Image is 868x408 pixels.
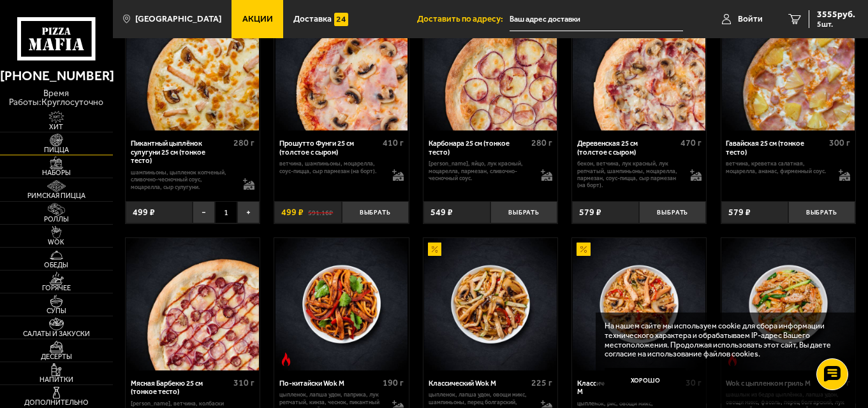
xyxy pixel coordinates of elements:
span: 190 г [383,377,404,388]
button: Хорошо [605,368,686,395]
span: Акции [242,15,273,24]
a: Острое блюдоПо-китайски Wok M [274,238,408,370]
div: Карбонара 25 см (тонкое тесто) [429,139,529,157]
span: 300 г [829,137,850,148]
span: 225 г [531,377,552,388]
span: 579 ₽ [728,207,751,218]
button: Выбрать [342,201,409,223]
span: 549 ₽ [430,207,453,218]
div: По-китайски Wok M [279,379,379,388]
p: ветчина, шампиньоны, моцарелла, соус-пицца, сыр пармезан (на борт). [279,160,383,174]
span: 410 г [383,137,404,148]
div: Мясная Барбекю 25 см (тонкое тесто) [131,379,231,397]
span: [GEOGRAPHIC_DATA] [135,15,221,24]
p: [PERSON_NAME], яйцо, лук красный, моцарелла, пармезан, сливочно-чесночный соус. [429,160,532,181]
img: Классический Wok M [424,238,557,370]
button: Выбрать [490,201,557,223]
span: Доставка [293,15,332,24]
div: Классический с рисом Wok M [577,379,677,397]
img: Акционный [428,243,441,256]
span: 5 шт. [817,20,855,28]
img: Классический с рисом Wok M [573,238,705,370]
span: Войти [738,15,763,24]
div: Гавайская 25 см (тонкое тесто) [726,139,826,157]
img: Мясная Барбекю 25 см (тонкое тесто) [126,238,259,370]
div: Классический Wok M [429,379,529,388]
img: 15daf4d41897b9f0e9f617042186c801.svg [334,13,348,26]
div: Прошутто Фунги 25 см (толстое с сыром) [279,139,379,157]
p: На нашем сайте мы используем cookie для сбора информации технического характера и обрабатываем IP... [605,321,839,359]
img: Wok с цыпленком гриль M [722,238,855,370]
a: АкционныйКлассический Wok M [423,238,557,370]
button: Выбрать [788,201,855,223]
input: Ваш адрес доставки [510,8,683,31]
p: ветчина, креветка салатная, моцарелла, ананас, фирменный соус. [726,160,829,174]
button: Выбрать [639,201,706,223]
a: Острое блюдоWok с цыпленком гриль M [721,238,855,370]
span: 280 г [233,137,254,148]
span: 310 г [233,377,254,388]
button: + [237,201,260,223]
span: 499 ₽ [281,207,304,218]
span: 499 ₽ [133,207,155,218]
span: 280 г [531,137,552,148]
p: бекон, ветчина, лук красный, лук репчатый, шампиньоны, моцарелла, пармезан, соус-пицца, сыр парме... [577,160,680,188]
span: 3555 руб. [817,10,855,19]
span: Доставить по адресу: [417,15,510,24]
img: Акционный [577,243,590,256]
div: Пикантный цыплёнок сулугуни 25 см (тонкое тесто) [131,139,231,165]
span: 1 [215,201,237,223]
img: По-китайски Wok M [276,238,408,370]
div: Деревенская 25 см (толстое с сыром) [577,139,677,157]
a: Мясная Барбекю 25 см (тонкое тесто) [126,238,260,370]
span: 579 ₽ [579,207,601,218]
img: Острое блюдо [279,353,293,366]
s: 591.16 ₽ [308,208,333,217]
p: шампиньоны, цыпленок копченый, сливочно-чесночный соус, моцарелла, сыр сулугуни. [131,169,234,190]
button: − [193,201,215,223]
span: 470 г [680,137,702,148]
a: АкционныйКлассический с рисом Wok M [572,238,706,370]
